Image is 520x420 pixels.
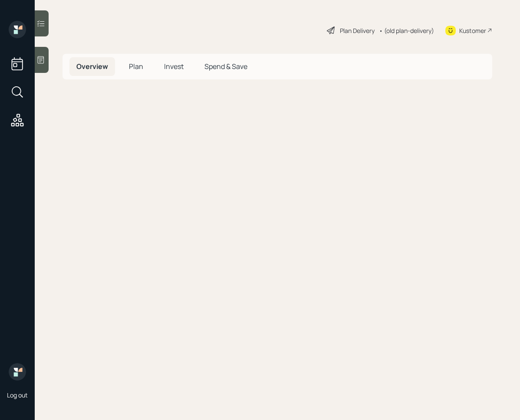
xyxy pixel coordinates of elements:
[129,62,143,71] span: Plan
[164,62,184,71] span: Invest
[204,62,247,71] span: Spend & Save
[7,391,28,399] div: Log out
[379,26,434,35] div: • (old plan-delivery)
[340,26,375,35] div: Plan Delivery
[459,26,486,35] div: Kustomer
[76,62,108,71] span: Overview
[9,363,26,381] img: retirable_logo.png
